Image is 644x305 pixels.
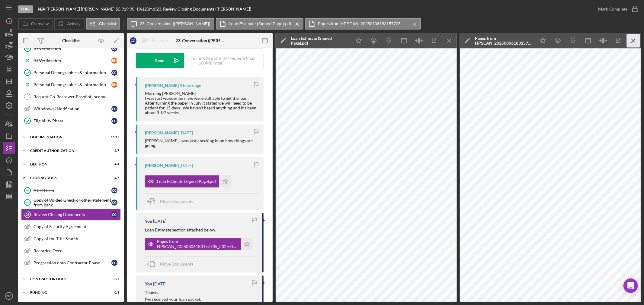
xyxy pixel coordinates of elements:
div: [PERSON_NAME] I was just checking in on how things are going. [145,138,258,148]
div: [PERSON_NAME] [145,130,179,135]
div: 23. Conversation ([PERSON_NAME]) [175,38,224,43]
button: Move Documents [145,194,199,209]
p: I've received your loan packet. [145,296,256,303]
button: CGReassign [127,35,174,47]
button: Mark Complete [592,3,641,15]
div: Personal Demographics & Information [34,70,111,75]
a: 23Review Closing DocumentsCG [21,209,121,221]
time: 2025-08-08 15:47 [180,163,193,168]
div: 0 / 25 [108,277,119,281]
div: 4 / 4 [108,162,119,166]
div: Recorded Deed [34,248,120,253]
div: Reassign [152,35,168,47]
div: ACH Form [34,188,111,193]
div: CLOSING DOCS [30,176,104,180]
label: Loan Estimate (Signed Page).pdf [229,21,291,26]
div: Contractor Docs [30,277,104,281]
button: Overview [18,18,53,30]
div: C G [111,118,117,124]
div: Pages from HPSCAN_20250806183157705_2025-08-06_183602240.pdf [157,239,238,249]
a: Withdrawal NotificationCG [21,103,121,115]
div: C G [111,200,117,206]
div: C G [111,70,117,76]
button: Loan Estimate (Signed Page).pdf [145,175,231,187]
div: 16 / 17 [108,135,119,139]
div: Documentation [30,135,104,139]
span: Move Documents [160,199,193,204]
a: ACH FormCG [21,184,121,197]
label: Overview [31,21,49,26]
button: RC [3,290,15,302]
time: 2025-08-08 15:01 [153,281,166,286]
div: ID Verification [34,58,111,63]
div: Request Co-Borrower Proof of Income [34,94,120,99]
a: Copy of Security Agreement [21,221,121,233]
div: 1 % [136,7,142,11]
button: Pages from HPSCAN_20250806183157705_2025-08-06_183602240.pdf [145,238,253,250]
span: Move Documents [160,261,193,266]
div: Copy of Security Agreement [34,224,120,229]
a: Recorded Deed [21,245,121,257]
div: C G [111,106,117,112]
div: C G [111,212,117,218]
div: You [145,219,152,224]
div: 120 mo [142,7,155,11]
a: Progression onto Contractor PhaseCG [21,257,121,269]
div: Loan Estimate (Signed Page).pdf [157,179,216,184]
div: Morning [PERSON_NAME] I was just wondering if we were still able to get the loan. After turning t... [145,91,258,115]
a: Copy of the Title Search [21,233,121,245]
label: Activity [67,21,80,26]
div: [PERSON_NAME] [145,163,179,168]
button: Loan Estimate (Signed Page).pdf [216,18,303,30]
div: Eligibility Phase [34,118,111,123]
div: C G [111,260,117,266]
div: | [38,7,46,11]
div: $5,919.90 [116,7,136,11]
p: Thanks. [145,289,256,296]
div: CREDIT AUTHORIZATION [30,149,104,152]
div: Open Intercom Messenger [623,278,638,293]
tspan: 23 [26,212,29,216]
label: Pages from HPSCAN_20250806183157705_2025-08-06_183602240.pdf [318,21,409,26]
div: C G [111,46,117,52]
div: Checklist [62,38,80,43]
div: You [145,281,152,286]
time: 2025-08-08 15:04 [153,219,166,224]
a: Personal Demographics & InformationCG [21,67,121,79]
a: Request Co-Borrower Proof of Income [21,91,121,103]
button: Pages from HPSCAN_20250806183157705_2025-08-06_183602240.pdf [305,18,421,30]
a: ID VerificationRH [21,55,121,67]
text: RC [7,294,11,298]
div: Done [18,5,33,13]
div: Withdrawal Notification [34,106,111,111]
div: [PERSON_NAME] [145,83,179,88]
button: Send [136,53,184,68]
div: Copy of the Title Search [34,236,120,241]
div: 5 / 7 [108,149,119,152]
div: C G [111,187,117,193]
div: 0 / 8 [108,291,119,294]
div: Mark Complete [598,3,627,15]
div: Personal Demographics & Information [34,82,111,87]
button: Activity [54,18,84,30]
a: Eligibility PhaseCG [21,115,121,127]
div: Copy of Voided Check or other statement from bank [34,198,111,207]
div: 2 / 7 [108,176,119,180]
div: C G [130,37,136,44]
div: Send [155,53,165,68]
b: N/A [38,6,45,11]
label: 23. Conversation ([PERSON_NAME]) [140,21,210,26]
a: ID VerificationCG [21,42,121,55]
div: Pages from HPSCAN_20250806183157705_2025-08-06_183602240.pdf [475,36,532,46]
div: Review Closing Documents [34,212,111,217]
div: Loan Estimate (Signed Page).pdf [291,36,348,46]
button: Checklist [86,18,120,30]
div: ID Verification [34,46,111,51]
p: Loan Estimate section attached below. [145,227,216,233]
div: Decision [30,162,104,166]
div: [PERSON_NAME] [PERSON_NAME] | [46,7,116,11]
div: R H [111,58,117,64]
time: 2025-09-02 13:14 [180,83,201,88]
button: 23. Conversation ([PERSON_NAME]) [127,18,214,30]
button: Move Documents [145,256,199,272]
